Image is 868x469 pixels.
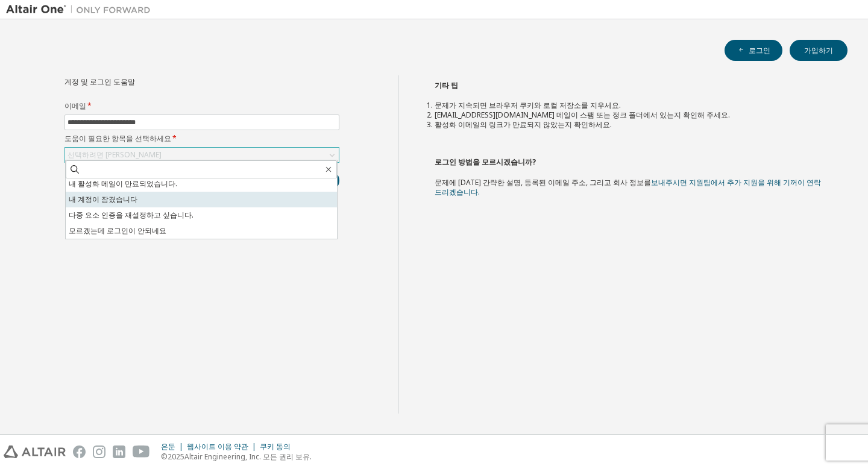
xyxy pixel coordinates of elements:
[133,445,150,458] img: youtube.svg
[435,119,612,130] font: 활성화 이메일의 링크가 만료되지 않았는지 확인하세요.
[73,445,86,458] img: facebook.svg
[4,445,66,458] img: altair_logo.svg
[435,157,536,167] font: 로그인 방법을 모르시겠습니까?
[65,148,339,162] div: 선택하려면 [PERSON_NAME]
[93,445,105,458] img: instagram.svg
[187,441,248,452] font: 웹사이트 이용 약관
[113,445,125,458] img: linkedin.svg
[69,178,177,189] font: 내 활성화 메일이 만료되었습니다.
[804,45,833,55] font: 가입하기
[168,452,184,462] font: 2025
[184,452,312,462] font: Altair Engineering, Inc. 모든 권리 보유.
[6,4,157,16] img: 알타이르 원
[64,133,171,143] font: 도움이 필요한 항목을 선택하세요
[435,110,730,120] font: [EMAIL_ADDRESS][DOMAIN_NAME] 메일이 스팸 또는 정크 폴더에서 있는지 확인해 주세요.
[435,177,821,197] a: 보내주시면 지원팀에서 추가 지원을 위해 기꺼이 연락드리겠습니다.
[435,80,458,90] font: 기타 팁
[64,101,86,111] font: 이메일
[435,177,651,187] font: 문제에 [DATE] 간략한 설명, 등록된 이메일 주소, 그리고 회사 정보를
[68,150,162,160] font: 선택하려면 [PERSON_NAME]
[725,40,782,61] button: 로그인
[260,441,291,452] font: 쿠키 동의
[64,77,135,87] font: 계정 및 로그인 도움말
[749,45,770,55] font: 로그인
[161,441,175,452] font: 은둔
[435,100,621,110] font: 문제가 지속되면 브라우저 쿠키와 로컬 저장소를 지우세요.
[790,40,848,61] button: 가입하기
[161,452,168,462] font: ©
